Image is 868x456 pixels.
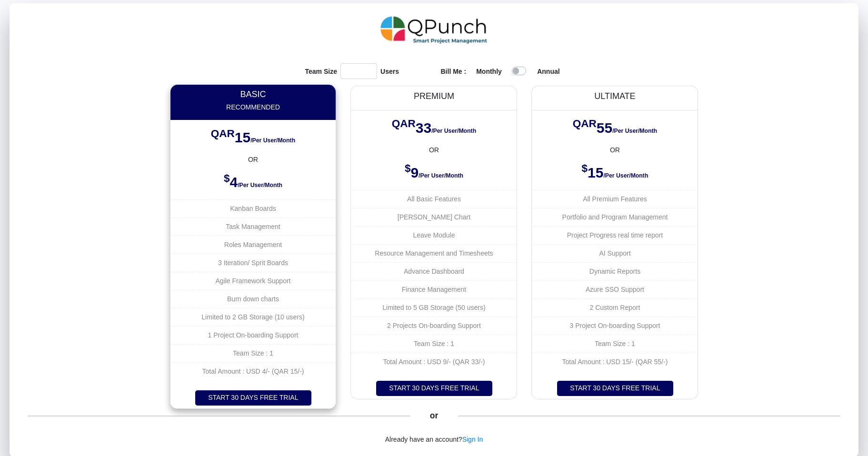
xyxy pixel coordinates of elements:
[170,236,336,254] li: Roles Management
[170,362,336,380] li: Total Amount : USD 4/- (QAR 15/-)
[170,272,336,290] li: Agile Framework Support
[238,182,282,188] span: /Per User/Month
[603,172,648,179] span: /Per User/Month
[170,218,336,236] li: Task Management
[532,280,698,298] li: Azure SSO Support
[405,162,411,174] sup: $
[229,174,238,190] span: 4
[351,226,517,244] li: Leave Module
[532,208,698,226] li: Portfolio and Program Management
[557,381,673,396] button: START 30 DAYS FREE TRIAL
[532,145,698,155] center: OR
[532,317,698,335] li: 3 Project On-boarding Support
[532,190,698,208] li: All Premium Features
[10,426,858,454] h6: Already have an account?
[419,172,463,179] span: /Per User/Month
[441,68,467,75] strong: Bill Me :
[376,381,492,396] button: START 30 DAYS FREE TRIAL
[597,120,612,136] span: 55
[359,91,509,102] h3: PREMIUM
[351,280,517,298] li: Finance Management
[170,155,336,165] center: OR
[410,165,419,180] span: 9
[351,317,517,335] li: 2 Projects On-boarding Support
[170,254,336,272] li: 3 Iteration/ Sprit Boards
[532,226,698,244] li: Project Progress real time report
[235,129,250,145] span: 15
[588,165,603,180] span: 15
[351,145,517,155] center: OR
[351,353,517,371] li: Total Amount : USD 9/- (QAR 33/-)
[476,68,502,75] strong: Monthly
[462,436,483,443] a: Sign In
[532,353,698,371] li: Total Amount : USD 15/- (QAR 55/-)
[351,298,517,317] li: Limited to 5 GB Storage (50 users)
[540,91,689,102] h3: ULTIMATE
[380,67,399,79] strong: Users
[351,335,517,353] li: Team Size : 1
[351,244,517,262] li: Resource Management and Timesheets
[179,89,328,100] h3: BASIC
[416,120,431,136] span: 33
[170,290,336,308] li: Burn down charts
[351,262,517,280] li: Advance Dashboard
[195,390,311,406] button: START 30 DAYS FREE TRIAL
[170,199,336,218] li: Kanban Boards
[170,326,336,344] li: 1 Project On-boarding Support
[250,137,295,144] span: /Per User/Month
[532,298,698,317] li: 2 Custom Report
[170,344,336,362] li: Team Size : 1
[532,244,698,262] li: AI Support
[532,335,698,353] li: Team Size : 1
[351,190,517,208] li: All Basic Features
[170,308,336,326] li: Limited to 2 GB Storage (10 users)
[428,409,440,422] h5: or
[179,103,328,111] h6: Recommended
[380,13,488,47] img: QPunch
[573,118,597,129] sup: QAR
[351,208,517,226] li: [PERSON_NAME] Chart
[224,172,230,184] sup: $
[532,262,698,280] li: Dynamic Reports
[612,128,657,134] span: /Per User/Month
[582,162,588,174] sup: $
[537,68,559,75] strong: Annual
[392,118,416,129] sup: QAR
[211,128,235,139] sup: QAR
[431,128,476,134] span: /Per User/Month
[305,67,337,79] strong: Team Size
